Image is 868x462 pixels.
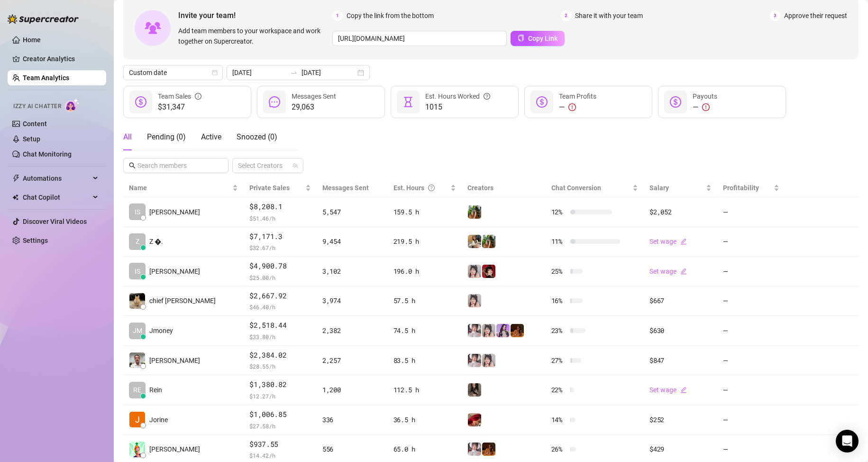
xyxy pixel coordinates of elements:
span: to [290,69,298,76]
a: Setup [23,135,40,143]
span: 25 % [551,266,566,277]
img: PantheraX [482,443,495,456]
span: JM [133,325,142,336]
img: Sabrina [482,235,495,248]
img: chief keef [129,293,145,309]
span: 16 % [551,296,566,306]
span: Z �. [149,236,163,247]
a: Set wageedit [649,386,687,394]
span: hourglass [402,96,414,108]
a: Discover Viral Videos [23,218,87,225]
td: — [717,286,785,316]
div: $252 [649,415,712,425]
img: Ani [482,354,495,367]
span: team [292,163,298,168]
td: — [717,316,785,346]
span: IS [135,207,140,217]
span: dollar-circle [135,96,146,108]
div: 219.5 h [393,236,456,247]
span: $2,667.92 [249,290,311,302]
img: Chat Copilot [12,194,18,201]
span: Copy Link [528,35,557,42]
div: 36.5 h [393,415,456,425]
span: $31,347 [158,102,201,113]
span: $ 28.55 /h [249,361,311,371]
span: edit [680,238,687,245]
div: 112.5 h [393,385,456,395]
a: Settings [23,237,48,244]
span: exclamation-circle [702,103,710,111]
img: Kisa [496,324,510,337]
img: Chen [129,442,145,457]
span: $1,380.82 [249,379,311,390]
span: swap-right [290,69,298,76]
img: PantheraX [511,324,524,337]
input: Start date [232,67,286,78]
span: dollar-circle [670,96,681,108]
span: RE [133,385,141,395]
div: — [693,102,717,113]
div: $847 [649,355,712,366]
span: $ 14.42 /h [249,451,311,460]
img: Rosie [468,354,481,367]
div: 3,102 [322,266,382,277]
span: Private Sales [249,184,290,192]
td: — [717,405,785,435]
div: $429 [649,444,712,454]
img: Jorine [129,412,145,427]
td: — [717,375,785,405]
a: Set wageedit [649,268,687,275]
img: Ani [468,294,481,307]
div: $667 [649,296,712,306]
th: Creators [462,179,546,197]
span: $ 12.27 /h [249,391,311,401]
span: 3 [770,10,780,21]
div: 3,974 [322,296,382,306]
img: Miss [482,265,495,278]
span: 26 % [551,444,566,454]
div: — [559,102,596,113]
a: Creator Analytics [23,51,99,66]
span: message [269,96,280,108]
div: 57.5 h [393,296,456,306]
span: info-circle [195,91,201,102]
span: 12 % [551,207,566,217]
span: $ 51.46 /h [249,213,311,223]
td: — [717,197,785,227]
img: Ani [482,324,495,337]
span: Jmoney [149,325,173,336]
span: Salary [649,184,669,192]
span: Custom date [129,65,217,80]
span: dollar-circle [536,96,548,108]
img: logo-BBDzfeDw.svg [8,14,79,24]
span: [PERSON_NAME] [149,207,200,217]
td: — [717,257,785,286]
span: Chat Conversion [551,184,601,192]
div: $2,052 [649,207,712,217]
input: Search members [137,160,215,171]
div: 556 [322,444,382,454]
img: yeule [468,383,481,397]
img: Sabrina [468,235,481,248]
span: Snoozed ( 0 ) [237,132,277,141]
div: Open Intercom Messenger [836,430,859,453]
span: thunderbolt [12,175,20,182]
span: Approve their request [784,10,847,21]
span: 11 % [551,236,566,247]
span: Rein [149,385,162,395]
div: 5,547 [322,207,382,217]
td: — [717,346,785,376]
a: Home [23,36,41,44]
span: question-circle [484,91,490,102]
div: 2,257 [322,355,382,366]
span: Add team members to your workspace and work together on Supercreator. [178,26,329,46]
div: 1,200 [322,385,382,395]
span: Copy the link from the bottom [347,10,434,21]
span: $7,171.3 [249,231,311,242]
div: Team Sales [158,91,201,102]
span: Profitability [723,184,759,192]
span: 1 [332,10,343,21]
span: $2,518.44 [249,320,311,331]
span: $937.55 [249,439,311,450]
span: Izzy AI Chatter [13,102,61,111]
